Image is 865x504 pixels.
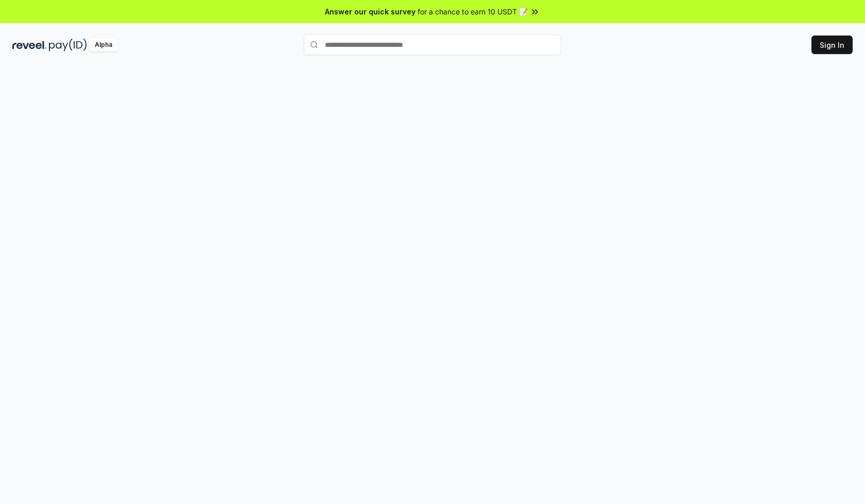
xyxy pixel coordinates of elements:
[811,36,853,54] button: Sign In
[325,6,416,17] span: Answer our quick survey
[12,39,47,51] img: reveel_dark
[49,39,87,51] img: pay_id
[418,6,528,17] span: for a chance to earn 10 USDT 📝
[89,39,118,51] div: Alpha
